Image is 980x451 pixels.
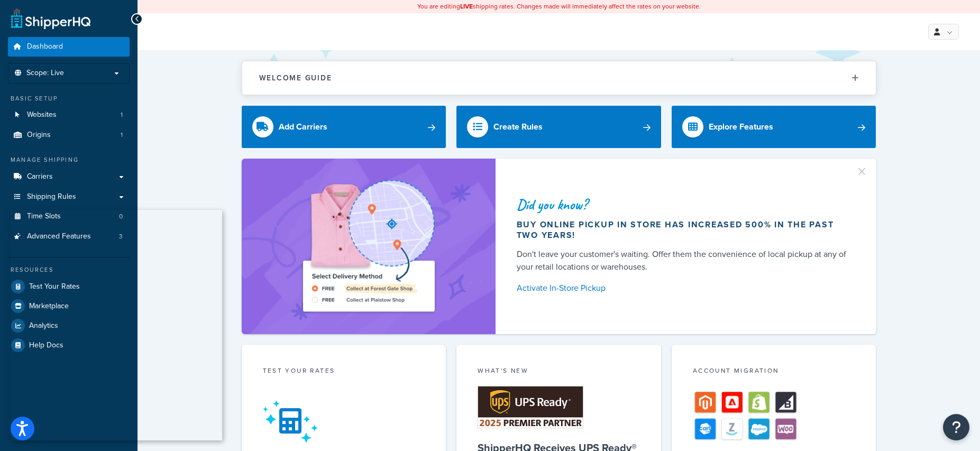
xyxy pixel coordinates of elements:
li: Advanced Features [8,227,130,246]
span: 1 [121,131,123,140]
div: Don't leave your customer's waiting. Offer them the convenience of local pickup at any of your re... [517,248,851,273]
button: Open Resource Center [943,414,969,440]
a: Explore Features [672,106,876,148]
span: Dashboard [27,42,63,51]
div: Explore Features [709,119,773,134]
a: Activate In-Store Pickup [517,281,851,296]
a: Marketplace [8,297,130,316]
a: Shipping Rules [8,187,130,207]
div: Account Migration [693,366,855,378]
a: Dashboard [8,37,130,57]
h2: Welcome Guide [259,74,332,82]
span: 1 [121,111,123,119]
div: Create Rules [493,119,543,134]
div: Basic Setup [8,94,130,103]
div: Resources [8,265,130,274]
div: Add Carriers [279,119,327,134]
span: Origins [27,131,51,140]
div: What's New [478,366,640,378]
li: Websites [8,105,130,125]
span: Websites [27,111,57,119]
button: Welcome Guide [242,61,876,95]
a: Time Slots0 [8,207,130,226]
li: Time Slots [8,207,130,226]
span: Shipping Rules [27,192,76,201]
li: Origins [8,125,130,145]
a: Origins1 [8,125,130,145]
a: Carriers [8,167,130,187]
a: Add Carriers [242,106,446,148]
div: Test your rates [263,366,425,378]
a: Test Your Rates [8,277,130,296]
b: LIVE [460,2,473,11]
a: Help Docs [8,336,130,355]
div: Buy online pickup in store has increased 500% in the past two years! [517,219,851,241]
span: Carriers [27,172,53,181]
a: Analytics [8,316,130,335]
a: Websites1 [8,105,130,125]
div: Manage Shipping [8,155,130,164]
span: Scope: Live [26,69,64,78]
img: ad-shirt-map-b0359fc47e01cab431d101c4b569394f6a03f54285957d908178d52f29eb9668.png [273,174,464,318]
a: Create Rules [456,106,661,148]
div: Did you know? [517,197,851,212]
a: Advanced Features3 [8,227,130,246]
